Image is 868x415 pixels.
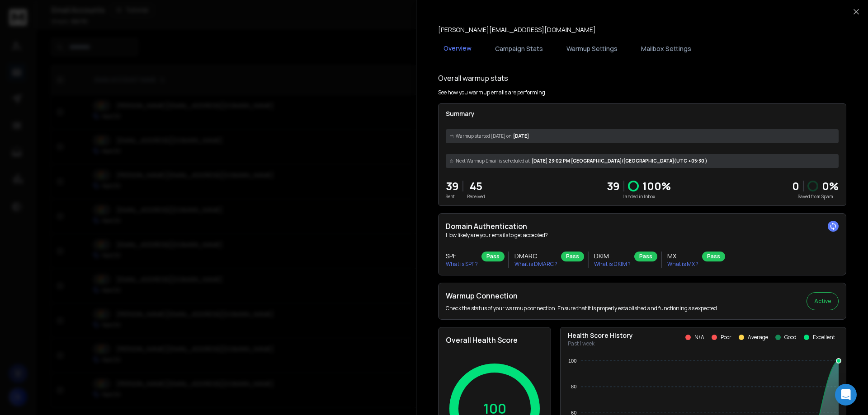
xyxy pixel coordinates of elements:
h3: MX [667,252,698,261]
h3: DMARC [514,252,557,261]
p: 39 [607,179,620,193]
div: Pass [561,252,584,261]
p: [PERSON_NAME][EMAIL_ADDRESS][DOMAIN_NAME] [438,25,596,34]
p: Poor [721,334,731,341]
p: Landed in Inbox [607,193,671,200]
div: [DATE] 23:02 PM [GEOGRAPHIC_DATA]/[GEOGRAPHIC_DATA] (UTC +05:30 ) [446,154,839,168]
button: Overview [438,38,477,59]
h2: Overall Health Score [446,335,543,345]
p: Health Score History [568,331,633,340]
tspan: 100 [568,358,576,364]
h3: SPF [446,252,478,261]
span: Warmup started [DATE] on [456,133,511,140]
div: Pass [634,252,657,261]
span: Next Warmup Email is scheduled at [456,158,530,164]
h2: Domain Authentication [446,221,839,232]
p: See how you warmup emails are performing [438,89,545,96]
p: Saved from Spam [792,193,839,200]
p: 100 % [642,179,671,193]
button: Warmup Settings [561,39,623,59]
p: Sent [446,193,459,200]
p: Past 1 week [568,340,633,347]
p: Average [748,334,768,341]
div: Pass [702,252,725,261]
button: Active [807,292,839,310]
tspan: 80 [571,384,576,389]
p: Excellent [813,334,835,341]
p: What is DKIM ? [594,261,631,268]
div: Open Intercom Messenger [835,384,857,406]
p: What is DMARC ? [514,261,557,268]
button: Mailbox Settings [636,39,697,59]
p: Summary [446,109,839,118]
h2: Warmup Connection [446,290,718,301]
p: How likely are your emails to get accepted? [446,232,839,239]
p: 45 [467,179,485,193]
p: 0 % [822,179,839,193]
p: Good [784,334,797,341]
div: Pass [481,252,505,261]
p: 39 [446,179,459,193]
p: Received [467,193,485,200]
strong: 0 [792,178,799,193]
p: Check the status of your warmup connection. Ensure that it is properly established and functionin... [446,305,718,312]
p: What is SPF ? [446,261,478,268]
p: N/A [694,334,704,341]
div: [DATE] [446,129,839,143]
p: What is MX ? [667,261,698,268]
h3: DKIM [594,252,631,261]
button: Campaign Stats [490,39,548,59]
h1: Overall warmup stats [438,73,508,84]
